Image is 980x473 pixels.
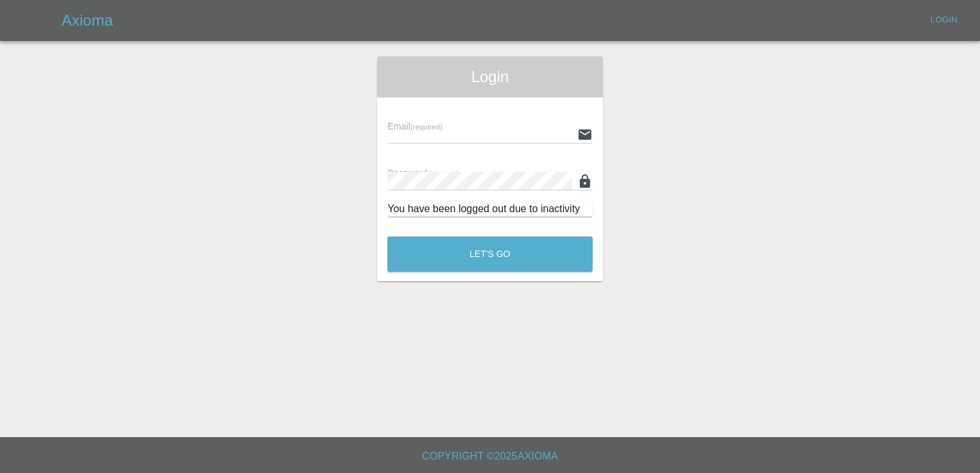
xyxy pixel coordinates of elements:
[410,123,443,131] small: (required)
[387,236,593,272] button: Let's Go
[428,170,460,178] small: (required)
[924,10,965,30] a: Login
[387,201,593,217] div: You have been logged out due to inactivity
[387,121,442,131] span: Email
[62,10,113,31] h5: Axioma
[387,67,593,87] span: Login
[10,447,970,465] h6: Copyright © 2025 Axioma
[387,168,459,178] span: Password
